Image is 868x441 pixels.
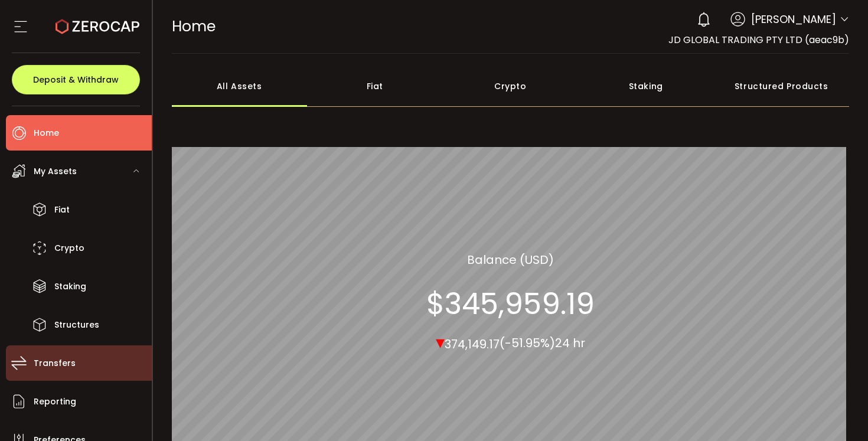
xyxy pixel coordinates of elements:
span: 24 hr [555,335,585,351]
section: Balance (USD) [467,250,554,268]
div: All Assets [172,66,308,107]
span: JD GLOBAL TRADING PTY LTD (aeac9b) [668,33,849,47]
span: Reporting [34,393,76,410]
span: ▾ [436,329,445,354]
span: Crypto [54,240,84,257]
div: Fiat [307,66,443,107]
span: Transfers [34,355,76,372]
span: Fiat [54,201,70,218]
span: Staking [54,278,86,295]
div: 聊天小组件 [727,313,868,441]
span: Deposit & Withdraw [33,76,119,84]
div: Staking [578,66,714,107]
div: Structured Products [714,66,850,107]
span: Home [34,125,59,142]
div: Crypto [443,66,579,107]
span: [PERSON_NAME] [751,11,836,27]
iframe: Chat Widget [727,313,868,441]
span: Structures [54,316,99,334]
span: 374,149.17 [445,335,500,352]
span: (-51.95%) [500,335,555,351]
span: My Assets [34,163,77,180]
span: Home [172,16,216,37]
section: $345,959.19 [426,286,595,321]
button: Deposit & Withdraw [12,65,140,94]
